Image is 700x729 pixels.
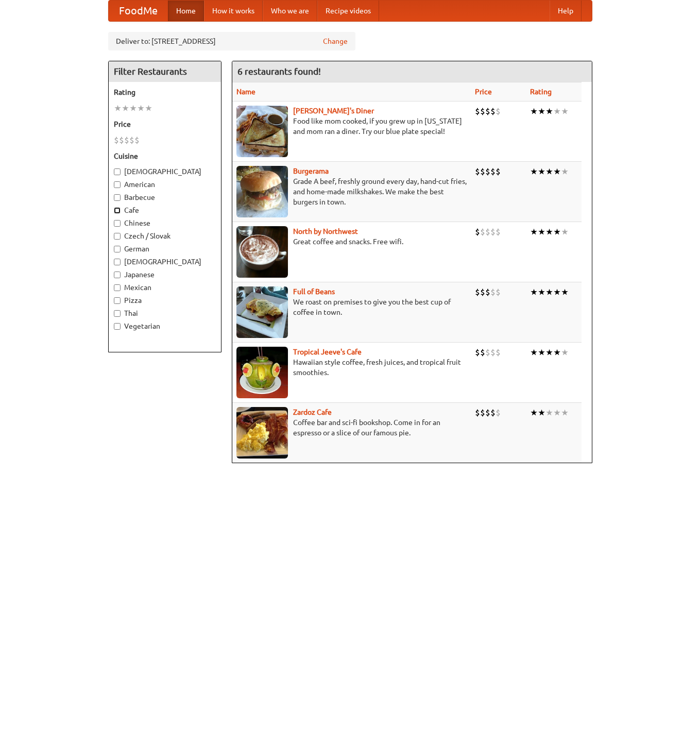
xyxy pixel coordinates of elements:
[538,226,545,238] li: ★
[553,286,561,298] li: ★
[485,226,490,238] li: $
[114,244,216,254] label: German
[137,103,145,114] li: ★
[108,32,355,50] div: Deliver to: [STREET_ADDRESS]
[561,407,569,418] li: ★
[530,226,538,238] li: ★
[236,88,255,96] a: Name
[114,231,216,241] label: Czech / Slovak
[475,407,480,418] li: $
[480,286,485,298] li: $
[263,1,317,21] a: Who we are
[129,134,134,146] li: $
[530,407,538,418] li: ★
[561,226,569,238] li: ★
[134,134,140,146] li: $
[480,166,485,177] li: $
[538,407,545,418] li: ★
[114,220,121,227] input: Chinese
[496,226,501,238] li: $
[480,226,485,238] li: $
[114,272,121,278] input: Japanese
[530,166,538,177] li: ★
[550,1,582,21] a: Help
[114,323,121,330] input: Vegetarian
[114,151,216,161] h5: Cuisine
[480,347,485,358] li: $
[236,286,288,338] img: beans.jpg
[553,226,561,238] li: ★
[530,347,538,358] li: ★
[114,246,121,252] input: German
[530,88,552,96] a: Rating
[114,192,216,202] label: Barbecue
[293,167,329,175] a: Burgerama
[561,166,569,177] li: ★
[114,308,216,318] label: Thai
[114,179,216,190] label: American
[480,106,485,117] li: $
[475,286,480,298] li: $
[480,407,485,418] li: $
[475,226,480,238] li: $
[485,347,490,358] li: $
[475,106,480,117] li: $
[496,407,501,418] li: $
[114,87,216,97] h5: Rating
[114,218,216,228] label: Chinese
[553,347,561,358] li: ★
[485,166,490,177] li: $
[114,181,121,188] input: American
[114,233,121,240] input: Czech / Slovak
[530,106,538,117] li: ★
[236,347,288,398] img: jeeves.jpg
[168,1,204,21] a: Home
[114,297,121,304] input: Pizza
[236,116,467,137] p: Food like mom cooked, if you grew up in [US_STATE] and mom ran a diner. Try our blue plate special!
[114,134,119,146] li: $
[490,106,496,117] li: $
[530,286,538,298] li: ★
[236,407,288,459] img: zardoz.jpg
[545,166,553,177] li: ★
[236,297,467,317] p: We roast on premises to give you the best cup of coffee in town.
[538,347,545,358] li: ★
[114,259,121,265] input: [DEMOGRAPHIC_DATA]
[545,347,553,358] li: ★
[553,106,561,117] li: ★
[496,286,501,298] li: $
[293,287,335,296] a: Full of Beans
[114,310,121,317] input: Thai
[538,166,545,177] li: ★
[114,205,216,215] label: Cafe
[317,1,379,21] a: Recipe videos
[496,106,501,117] li: $
[236,417,467,438] p: Coffee bar and sci-fi bookshop. Come in for an espresso or a slice of our famous pie.
[490,407,496,418] li: $
[114,269,216,280] label: Japanese
[119,134,124,146] li: $
[561,286,569,298] li: ★
[485,106,490,117] li: $
[538,106,545,117] li: ★
[490,286,496,298] li: $
[236,166,288,217] img: burgerama.jpg
[114,282,216,293] label: Mexican
[293,408,332,416] a: Zardoz Cafe
[485,286,490,298] li: $
[553,407,561,418] li: ★
[553,166,561,177] li: ★
[236,176,467,207] p: Grade A beef, freshly ground every day, hand-cut fries, and home-made milkshakes. We make the bes...
[204,1,263,21] a: How it works
[236,236,467,247] p: Great coffee and snacks. Free wifi.
[114,321,216,331] label: Vegetarian
[124,134,129,146] li: $
[293,227,358,235] a: North by Northwest
[145,103,152,114] li: ★
[236,226,288,278] img: north.jpg
[545,226,553,238] li: ★
[236,106,288,157] img: sallys.jpg
[109,61,221,82] h4: Filter Restaurants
